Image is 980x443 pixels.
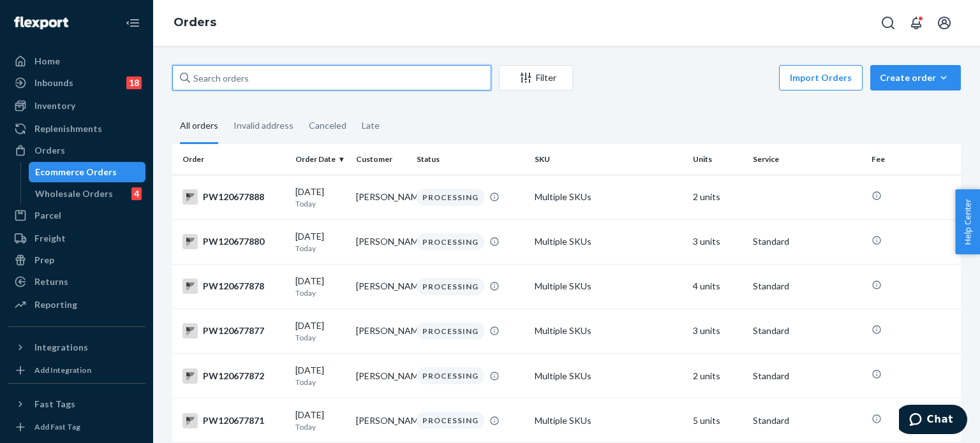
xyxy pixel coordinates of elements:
[417,278,484,295] div: PROCESSING
[688,354,748,398] td: 2 units
[899,405,967,437] iframe: To enrich screen reader interactions, please activate Accessibility in Grammarly extension settings
[120,10,145,36] button: Close Navigation
[34,232,66,245] div: Freight
[295,275,346,298] div: [DATE]
[688,398,748,443] td: 5 units
[351,264,412,309] td: [PERSON_NAME]
[8,250,145,270] a: Prep
[163,4,226,41] ol: breadcrumbs
[530,144,687,175] th: SKU
[688,219,748,264] td: 3 units
[8,119,145,139] a: Replenishments
[688,264,748,309] td: 4 units
[182,234,285,249] div: PW120677880
[34,275,68,288] div: Returns
[417,367,484,384] div: PROCESSING
[34,144,65,157] div: Orders
[29,162,146,182] a: Ecommerce Orders
[295,364,346,388] div: [DATE]
[875,10,901,36] button: Open Search Box
[14,17,68,29] img: Flexport logo
[182,189,285,205] div: PW120677888
[309,109,346,142] div: Canceled
[126,76,142,89] div: 18
[295,421,346,432] p: Today
[34,99,75,112] div: Inventory
[8,419,145,435] a: Add Fast Tag
[8,205,145,226] a: Parcel
[351,354,412,398] td: [PERSON_NAME]
[172,65,491,91] input: Search orders
[870,65,961,91] button: Create order
[34,254,54,266] div: Prep
[8,228,145,249] a: Freight
[530,398,687,443] td: Multiple SKUs
[8,51,145,71] a: Home
[8,363,145,378] a: Add Integration
[688,309,748,353] td: 3 units
[530,309,687,353] td: Multiple SKUs
[295,230,346,254] div: [DATE]
[530,219,687,264] td: Multiple SKUs
[351,175,412,219] td: [PERSON_NAME]
[753,370,861,382] p: Standard
[880,71,951,84] div: Create order
[180,109,218,144] div: All orders
[499,65,573,91] button: Filter
[34,365,91,375] div: Add Integration
[753,235,861,248] p: Standard
[29,184,146,204] a: Wholesale Orders4
[34,122,102,135] div: Replenishments
[34,298,77,311] div: Reporting
[688,144,748,175] th: Units
[362,109,380,142] div: Late
[8,272,145,292] a: Returns
[234,109,293,142] div: Invalid address
[131,187,142,200] div: 4
[172,144,290,175] th: Order
[417,412,484,429] div: PROCESSING
[8,394,145,414] button: Fast Tags
[8,337,145,358] button: Integrations
[34,76,73,89] div: Inbounds
[356,154,406,164] div: Customer
[295,287,346,298] p: Today
[8,96,145,116] a: Inventory
[530,175,687,219] td: Multiple SKUs
[34,398,75,410] div: Fast Tags
[34,421,80,432] div: Add Fast Tag
[295,198,346,209] p: Today
[174,15,216,29] a: Orders
[295,319,346,343] div: [DATE]
[866,144,961,175] th: Fee
[530,264,687,309] td: Multiple SKUs
[182,368,285,384] div: PW120677872
[8,294,145,315] a: Reporting
[295,409,346,432] div: [DATE]
[35,187,113,200] div: Wholesale Orders
[748,144,866,175] th: Service
[295,243,346,254] p: Today
[8,73,145,93] a: Inbounds18
[753,324,861,337] p: Standard
[779,65,863,91] button: Import Orders
[932,10,957,36] button: Open account menu
[753,414,861,427] p: Standard
[351,398,412,443] td: [PERSON_NAME]
[351,309,412,353] td: [PERSON_NAME]
[955,189,980,254] button: Help Center
[8,140,145,161] a: Orders
[295,377,346,388] p: Today
[903,10,929,36] button: Open notifications
[351,219,412,264] td: [PERSON_NAME]
[500,71,572,84] div: Filter
[417,323,484,340] div: PROCESSING
[295,332,346,343] p: Today
[753,280,861,293] p: Standard
[35,166,117,178] div: Ecommerce Orders
[290,144,351,175] th: Order Date
[417,233,484,251] div: PROCESSING
[34,341,88,354] div: Integrations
